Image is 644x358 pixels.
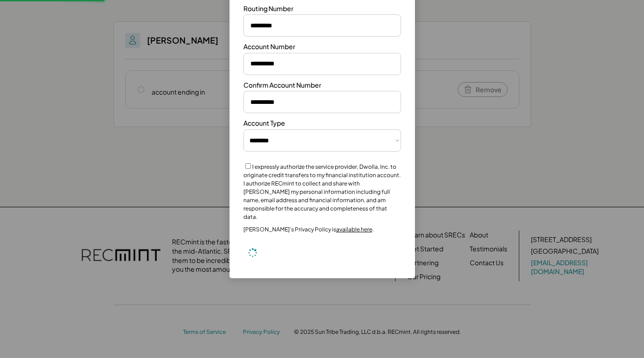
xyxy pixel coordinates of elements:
div: [PERSON_NAME]’s Privacy Policy is . [243,226,374,233]
div: Routing Number [243,4,293,13]
div: Confirm Account Number [243,81,321,90]
a: available here [336,226,372,233]
div: Account Type [243,119,285,128]
label: I expressly authorize the service provider, Dwolla, Inc. to originate credit transfers to my fina... [243,163,401,220]
div: Account Number [243,42,295,51]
